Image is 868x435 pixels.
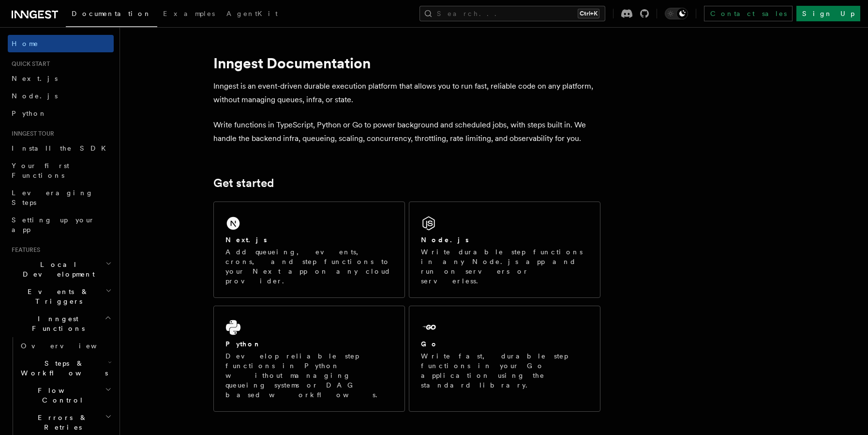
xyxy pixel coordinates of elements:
span: Examples [163,10,215,17]
span: Your first Functions [12,162,69,179]
button: Flow Control [17,382,114,409]
a: Node.jsWrite durable step functions in any Node.js app and run on servers or serverless. [409,202,600,298]
a: Documentation [66,3,157,27]
a: AgentKit [221,3,284,26]
a: Your first Functions [8,157,114,184]
p: Write fast, durable step functions in your Go application using the standard library. [421,351,588,390]
p: Write functions in TypeScript, Python or Go to power background and scheduled jobs, with steps bu... [213,118,600,145]
a: Python [8,105,114,122]
button: Inngest Functions [8,310,114,337]
p: Develop reliable step functions in Python without managing queueing systems or DAG based workflows. [225,351,393,400]
span: Flow Control [17,386,105,405]
button: Search...Ctrl+K [419,6,605,21]
button: Steps & Workflows [17,355,114,382]
a: Install the SDK [8,140,114,157]
span: Quick start [8,60,50,68]
span: Steps & Workflows [17,358,108,378]
span: Overview [21,342,120,350]
span: Node.js [12,92,58,100]
a: Leveraging Steps [8,184,114,211]
a: PythonDevelop reliable step functions in Python without managing queueing systems or DAG based wo... [213,306,405,412]
a: Node.js [8,87,114,105]
p: Write durable step functions in any Node.js app and run on servers or serverless. [421,247,588,286]
span: Events & Triggers [8,287,105,306]
a: GoWrite fast, durable step functions in your Go application using the standard library. [409,306,600,412]
a: Next.js [8,70,114,87]
span: Errors & Retries [17,413,105,432]
span: Local Development [8,260,105,279]
button: Toggle dark mode [665,8,688,19]
p: Inngest is an event-driven durable execution platform that allows you to run fast, reliable code ... [213,79,600,107]
h2: Go [421,339,438,349]
span: Leveraging Steps [12,189,93,206]
span: AgentKit [226,10,278,17]
span: Inngest Functions [8,314,105,333]
h2: Node.js [421,235,469,245]
kbd: Ctrl+K [578,9,599,18]
span: Features [8,246,40,254]
a: Home [8,35,114,52]
a: Next.jsAdd queueing, events, crons, and step functions to your Next app on any cloud provider. [213,202,405,298]
span: Setting up your app [12,216,95,233]
span: Python [12,109,47,117]
span: Home [12,39,39,48]
a: Overview [17,337,114,355]
a: Examples [157,3,221,26]
a: Contact sales [704,6,793,21]
button: Local Development [8,256,114,283]
a: Get started [213,176,274,190]
span: Documentation [72,10,151,17]
button: Events & Triggers [8,283,114,310]
p: Add queueing, events, crons, and step functions to your Next app on any cloud provider. [225,247,393,286]
h1: Inngest Documentation [213,54,600,72]
span: Install the SDK [12,144,112,152]
h2: Python [225,339,261,349]
a: Sign Up [796,6,860,21]
span: Inngest tour [8,130,54,138]
a: Setting up your app [8,211,114,238]
h2: Next.js [225,235,267,245]
span: Next.js [12,75,58,82]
